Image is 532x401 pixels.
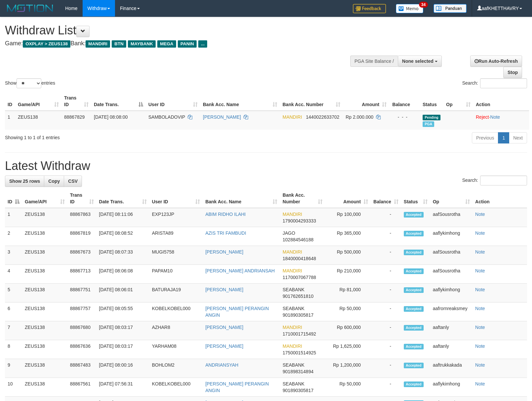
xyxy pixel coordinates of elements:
[283,312,313,318] span: Copy 901890305817 to clipboard
[67,189,96,208] th: Trans ID: activate to sort column ascending
[371,284,401,302] td: -
[371,227,401,246] td: -
[430,302,473,321] td: aafrornreaksmey
[404,325,424,331] span: Accepted
[205,306,269,318] a: [PERSON_NAME] PERANGIN ANGIN
[203,189,280,208] th: Bank Acc. Name: activate to sort column ascending
[5,359,22,378] td: 9
[86,40,110,48] span: MANDIRI
[283,325,302,330] span: MANDIRI
[205,381,269,393] a: [PERSON_NAME] PERANGIN ANGIN
[404,344,424,349] span: Accepted
[5,40,348,47] h4: Game: Bank:
[475,287,485,292] a: Note
[148,114,185,120] span: SAMBOLADOVIP
[476,114,489,120] a: Reject
[498,132,509,143] a: 1
[149,378,203,397] td: KOBELKOBEL000
[430,227,473,246] td: aaflykimhong
[5,284,22,302] td: 5
[205,268,275,273] a: [PERSON_NAME] ANDRIANSAH
[205,212,246,217] a: ABIM RIDHO ILAHI
[371,208,401,227] td: -
[503,67,522,78] a: Stop
[64,176,82,187] a: CSV
[283,381,304,386] span: SEABANK
[5,321,22,340] td: 7
[423,115,440,120] span: Pending
[325,208,371,227] td: Rp 100,000
[475,249,485,255] a: Note
[353,4,386,13] img: Feedback.jpg
[96,265,149,284] td: [DATE] 08:06:08
[283,275,316,280] span: Copy 1170007067788 to clipboard
[5,227,22,246] td: 2
[149,359,203,378] td: BOHLOM2
[283,230,295,236] span: JAGO
[475,381,485,386] a: Note
[94,114,128,120] span: [DATE] 08:08:00
[443,92,473,111] th: Op: activate to sort column ascending
[61,92,91,111] th: Trans ID: activate to sort column ascending
[283,343,302,349] span: MANDIRI
[283,268,302,273] span: MANDIRI
[22,284,67,302] td: ZEUS138
[67,302,96,321] td: 88867757
[472,132,498,143] a: Previous
[404,268,424,274] span: Accepted
[283,114,302,120] span: MANDIRI
[205,287,243,292] a: [PERSON_NAME]
[5,176,44,187] a: Show 25 rows
[396,4,424,13] img: Button%20Memo.svg
[343,92,389,111] th: Amount: activate to sort column ascending
[371,378,401,397] td: -
[325,284,371,302] td: Rp 81,000
[306,114,339,120] span: Copy 1440022633702 to clipboard
[371,265,401,284] td: -
[509,132,527,143] a: Next
[67,340,96,359] td: 88867636
[5,111,15,130] td: 1
[22,359,67,378] td: ZEUS138
[475,362,485,368] a: Note
[283,350,316,355] span: Copy 1750001514925 to clipboard
[67,265,96,284] td: 88867713
[205,249,243,255] a: [PERSON_NAME]
[68,179,78,184] span: CSV
[430,284,473,302] td: aaflykimhong
[404,212,424,218] span: Accepted
[371,321,401,340] td: -
[44,176,64,187] a: Copy
[15,111,61,130] td: ZEUS138
[419,2,428,8] span: 34
[22,189,67,208] th: Game/API: activate to sort column ascending
[430,246,473,265] td: aafSousrotha
[401,189,430,208] th: Status: activate to sort column ascending
[404,231,424,236] span: Accepted
[283,294,313,299] span: Copy 901762651810 to clipboard
[96,302,149,321] td: [DATE] 08:05:55
[280,92,343,111] th: Bank Acc. Number: activate to sort column ascending
[22,340,67,359] td: ZEUS138
[371,359,401,378] td: -
[22,246,67,265] td: ZEUS138
[22,378,67,397] td: ZEUS138
[404,250,424,255] span: Accepted
[5,265,22,284] td: 4
[475,306,485,311] a: Note
[430,189,473,208] th: Op: activate to sort column ascending
[5,3,55,13] img: MOTION_logo.png
[325,340,371,359] td: Rp 1,625,000
[371,302,401,321] td: -
[22,265,67,284] td: ZEUS138
[5,340,22,359] td: 8
[67,208,96,227] td: 88867863
[112,40,126,48] span: BTN
[48,179,60,184] span: Copy
[473,111,529,130] td: ·
[462,176,527,185] label: Search:
[96,208,149,227] td: [DATE] 08:11:06
[325,302,371,321] td: Rp 50,000
[283,369,313,374] span: Copy 901898314894 to clipboard
[96,246,149,265] td: [DATE] 08:07:33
